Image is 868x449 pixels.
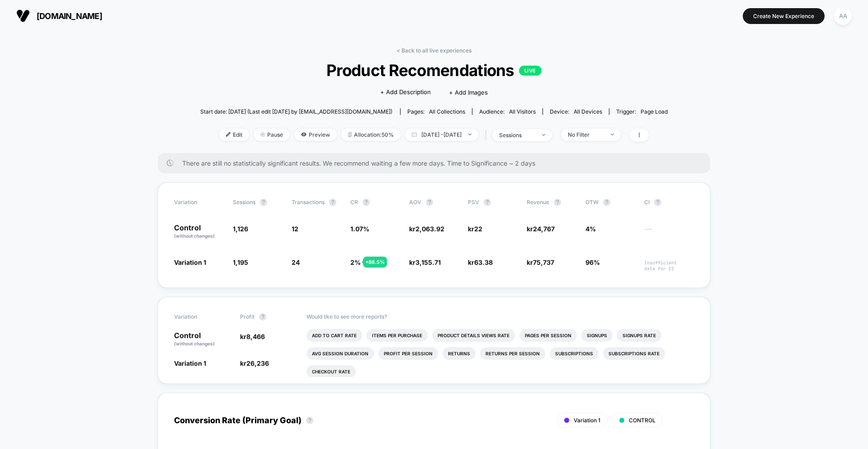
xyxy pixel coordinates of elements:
span: Page Load [641,108,668,115]
li: Items Per Purchase [367,329,428,342]
span: kr [240,359,269,367]
img: Visually logo [16,9,30,23]
span: kr [409,225,444,233]
span: 8,466 [246,333,265,340]
a: < Back to all live experiences [396,47,472,54]
span: 1,126 [233,225,248,233]
p: Would like to see more reports? [307,313,694,320]
span: Variation [174,199,224,206]
span: all collections [429,108,465,115]
span: + Add Description [380,88,431,97]
li: Subscriptions Rate [603,347,665,360]
button: AA [831,7,854,25]
button: ? [654,199,661,206]
span: 4% [585,225,596,233]
span: | [483,129,492,142]
button: Create New Experience [743,8,825,24]
span: Pause [254,129,290,141]
span: 63.38 [474,258,493,266]
span: [DATE] - [DATE] [405,129,478,141]
div: AA [834,7,852,25]
p: Control [174,224,224,239]
div: Audience: [479,108,536,115]
span: Insufficient data for CI [644,260,694,272]
span: Revenue [527,199,549,205]
div: Trigger: [616,108,668,115]
span: 12 [292,225,298,233]
div: No Filter [568,131,604,138]
li: Returns [443,347,476,360]
img: calendar [412,132,417,137]
span: 1,195 [233,258,248,266]
span: kr [468,258,493,266]
div: Pages: [407,108,465,115]
span: Transactions [292,199,325,205]
span: CI [644,199,694,206]
li: Pages Per Session [519,329,577,342]
span: Variation [174,313,224,320]
button: ? [329,199,336,206]
span: Variation 1 [174,258,206,266]
span: CR [350,199,358,205]
span: Product Recomendations [223,61,644,80]
span: 2,063.92 [415,225,444,233]
span: 2 % [350,258,361,266]
img: end [611,134,614,135]
button: [DOMAIN_NAME] [14,9,105,23]
span: 26,236 [246,359,269,367]
img: end [260,132,265,137]
p: Control [174,332,231,347]
span: All Visitors [509,108,536,115]
li: Subscriptions [550,347,599,360]
span: 3,155.71 [415,258,441,266]
li: Checkout Rate [307,365,356,378]
span: [DOMAIN_NAME] [37,11,102,21]
span: OTW [585,199,635,206]
li: Returns Per Session [480,347,545,360]
li: Signups [581,329,613,342]
span: kr [527,258,554,266]
span: Start date: [DATE] (Last edit [DATE] by [EMAIL_ADDRESS][DOMAIN_NAME]) [200,108,392,115]
button: ? [259,313,266,320]
span: --- [644,226,694,239]
li: Signups Rate [617,329,661,342]
span: Variation 1 [574,417,600,424]
p: LIVE [519,66,542,76]
div: sessions [499,132,535,139]
span: Preview [294,129,337,141]
span: 1.07 % [350,225,369,233]
button: ? [603,199,610,206]
img: end [542,134,545,136]
span: 22 [474,225,482,233]
span: Sessions [233,199,255,205]
button: ? [363,199,370,206]
span: CONTROL [629,417,656,424]
div: + 88.5 % [363,257,387,267]
li: Profit Per Session [378,347,438,360]
img: rebalance [348,132,352,137]
span: kr [409,258,441,266]
span: AOV [409,199,421,205]
li: Product Details Views Rate [432,329,515,342]
li: Add To Cart Rate [307,329,362,342]
span: Edit [219,129,249,141]
span: (without changes) [174,233,215,239]
span: There are still no statistically significant results. We recommend waiting a few more days . Time... [182,159,692,167]
span: Profit [240,313,255,320]
button: ? [426,199,433,206]
span: 96% [585,258,600,266]
span: Device: [542,108,609,115]
span: kr [527,225,555,233]
span: + Add Images [449,89,488,96]
span: 24,767 [533,225,555,233]
span: (without changes) [174,341,215,346]
img: end [468,134,472,135]
button: ? [554,199,561,206]
span: PSV [468,199,479,205]
span: Variation 1 [174,359,206,367]
span: kr [468,225,482,233]
button: ? [260,199,267,206]
span: 24 [292,258,300,266]
button: ? [484,199,491,206]
span: Allocation: 50% [341,129,401,141]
